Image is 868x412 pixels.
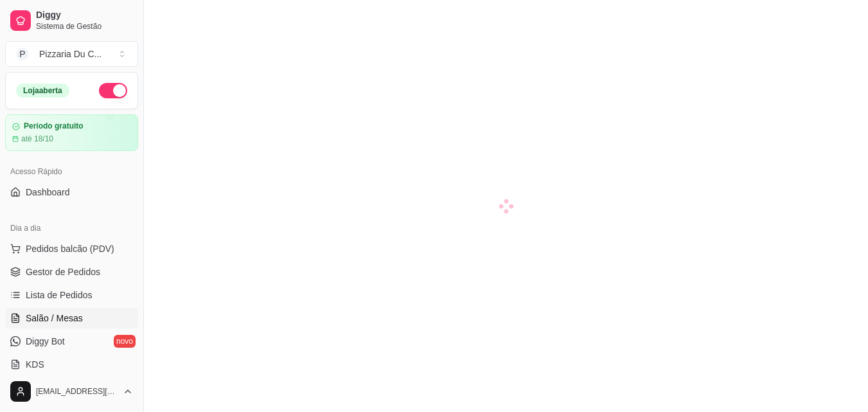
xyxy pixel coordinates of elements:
a: Diggy Botnovo [5,331,138,352]
div: Pizzaria Du C ... [39,48,102,60]
span: Diggy [36,10,133,21]
span: Salão / Mesas [26,312,83,325]
button: [EMAIL_ADDRESS][DOMAIN_NAME] [5,376,138,407]
div: Acesso Rápido [5,161,138,182]
article: até 18/10 [21,134,53,144]
span: KDS [26,358,44,371]
span: [EMAIL_ADDRESS][DOMAIN_NAME] [36,386,118,397]
span: Gestor de Pedidos [26,265,100,278]
button: Pedidos balcão (PDV) [5,238,138,259]
a: Salão / Mesas [5,308,138,328]
span: Sistema de Gestão [36,21,133,31]
a: Período gratuitoaté 18/10 [5,114,138,151]
span: P [16,48,29,60]
span: Diggy Bot [26,335,65,348]
a: DiggySistema de Gestão [5,5,138,36]
a: KDS [5,354,138,375]
button: Alterar Status [99,83,127,98]
a: Lista de Pedidos [5,285,138,305]
a: Gestor de Pedidos [5,262,138,282]
article: Período gratuito [24,121,84,131]
a: Dashboard [5,182,138,202]
div: Dia a dia [5,218,138,238]
button: Select a team [5,41,138,67]
span: Dashboard [26,186,70,199]
span: Lista de Pedidos [26,289,93,301]
div: Loja aberta [16,84,69,98]
span: Pedidos balcão (PDV) [26,242,114,255]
